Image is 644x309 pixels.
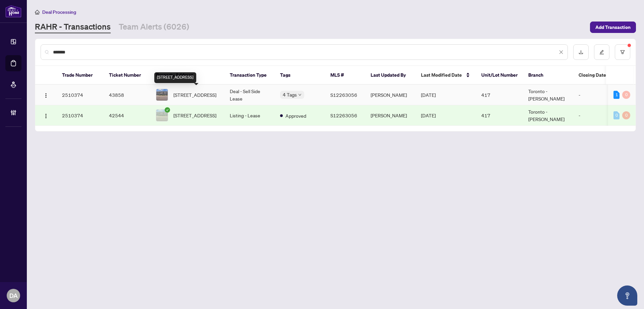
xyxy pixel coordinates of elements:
div: 0 [622,91,630,99]
td: - [573,105,620,126]
img: thumbnail-img [156,89,168,101]
button: Logo [41,110,51,121]
td: Deal - Sell Side Lease [224,85,275,105]
td: [PERSON_NAME] [365,105,416,126]
td: Toronto - [PERSON_NAME] [523,105,573,126]
td: 417 [476,105,523,126]
button: edit [594,44,609,60]
button: Open asap [617,285,637,306]
span: down [298,93,302,96]
th: Transaction Type [224,66,275,85]
th: MLS # [325,66,365,85]
button: download [573,44,589,60]
td: 43858 [104,85,151,105]
span: download [579,50,583,54]
button: filter [615,44,630,60]
img: Logo [43,93,49,98]
th: Property Address [151,66,224,85]
td: Toronto - [PERSON_NAME] [523,85,573,105]
img: logo [5,5,21,17]
div: 1 [613,91,620,99]
td: 2510374 [57,105,104,126]
div: [STREET_ADDRESS] [154,72,196,83]
span: Deal Processing [42,9,76,15]
td: 42544 [104,105,151,126]
span: Approved [285,112,306,119]
span: Add Transaction [595,22,631,33]
a: Team Alerts (6026) [119,21,189,33]
th: Closing Date [573,66,620,85]
div: 0 [622,111,630,119]
span: edit [599,50,604,54]
span: 4 Tags [283,91,297,99]
th: Branch [523,66,573,85]
span: Closing Date [579,71,606,79]
button: Add Transaction [590,22,636,33]
span: DA [9,291,18,300]
th: Unit/Lot Number [476,66,523,85]
span: check-circle [165,107,170,113]
th: Trade Number [57,66,104,85]
span: [DATE] [421,92,436,98]
th: Tags [275,66,325,85]
img: Logo [43,113,49,119]
td: [PERSON_NAME] [365,85,416,105]
span: [STREET_ADDRESS] [173,112,216,119]
th: Last Modified Date [416,66,476,85]
td: 2510374 [57,85,104,105]
a: RAHR - Transactions [35,21,111,33]
span: [DATE] [421,112,436,118]
img: thumbnail-img [156,110,168,121]
button: Logo [41,89,51,100]
span: S12263056 [330,112,357,118]
div: 0 [613,111,620,119]
span: Last Modified Date [421,71,462,79]
span: [STREET_ADDRESS] [173,91,216,99]
span: S12263056 [330,92,357,98]
th: Ticket Number [104,66,151,85]
span: close [559,50,563,54]
span: home [35,10,40,14]
td: 417 [476,85,523,105]
td: - [573,85,620,105]
span: filter [620,50,625,54]
td: Listing - Lease [224,105,275,126]
th: Last Updated By [365,66,416,85]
